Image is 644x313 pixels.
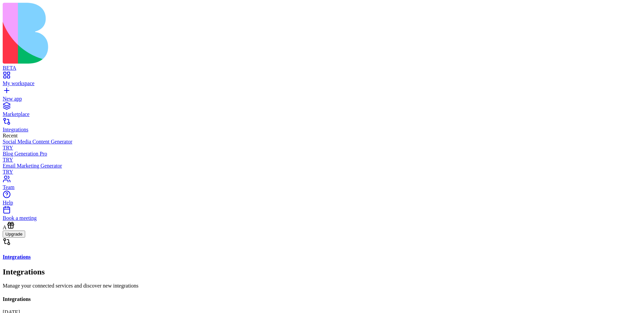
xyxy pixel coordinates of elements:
a: Email Marketing GeneratorTRY [3,163,641,175]
div: TRY [3,145,641,151]
div: New app [3,96,641,102]
p: Manage your connected services and discover new integrations [3,283,641,289]
h4: Integrations [3,296,641,302]
a: Social Media Content GeneratorTRY [3,139,641,151]
a: Help [3,194,641,206]
div: Team [3,184,641,190]
div: Integrations [3,127,641,133]
div: TRY [3,169,641,175]
h2: Integrations [3,267,641,276]
a: Marketplace [3,105,641,117]
a: BETA [3,59,641,71]
a: Book a meeting [3,209,641,221]
a: Upgrade [3,231,25,237]
a: Integrations [3,254,641,260]
span: Recent [3,133,17,138]
a: Blog Generation ProTRY [3,151,641,163]
div: Email Marketing Generator [3,163,641,169]
div: BETA [3,65,641,71]
div: TRY [3,157,641,163]
a: Integrations [3,121,641,133]
div: Blog Generation Pro [3,151,641,157]
button: Upgrade [3,231,25,238]
div: Marketplace [3,111,641,117]
div: Social Media Content Generator [3,139,641,145]
a: Team [3,178,641,190]
span: A [3,225,7,230]
div: My workspace [3,80,641,86]
a: My workspace [3,74,641,86]
a: New app [3,90,641,102]
div: Help [3,200,641,206]
img: logo [3,3,272,64]
div: Book a meeting [3,215,641,221]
